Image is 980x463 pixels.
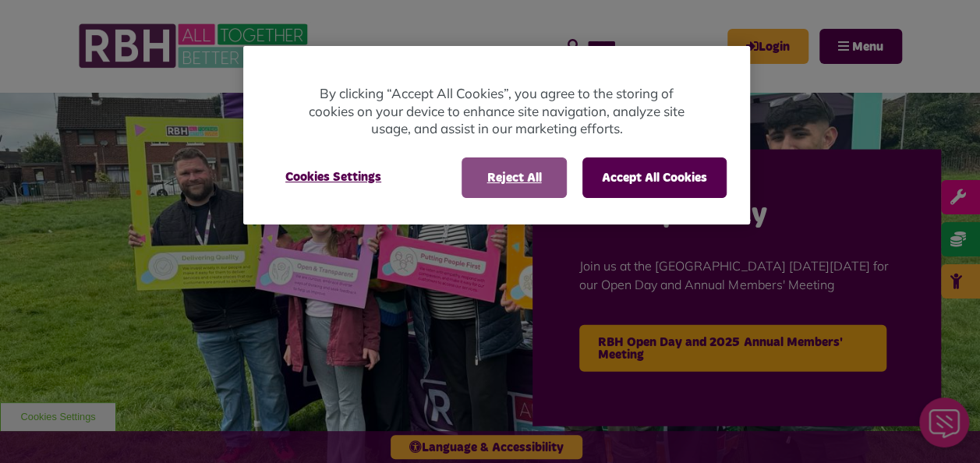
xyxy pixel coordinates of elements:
[267,157,400,196] button: Cookies Settings
[582,157,727,198] button: Accept All Cookies
[306,85,688,138] p: By clicking “Accept All Cookies”, you agree to the storing of cookies on your device to enhance s...
[243,46,750,224] div: Privacy
[243,46,750,224] div: Cookie banner
[462,157,567,198] button: Reject All
[9,5,59,55] div: Close Web Assistant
